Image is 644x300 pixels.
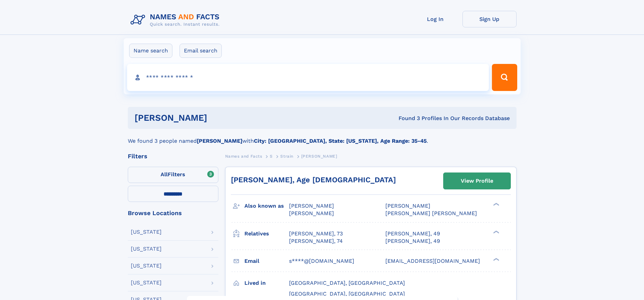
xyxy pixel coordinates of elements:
[131,246,162,252] div: [US_STATE]
[289,237,343,245] a: [PERSON_NAME], 74
[128,11,225,29] img: Logo Names and Facts
[244,255,289,267] h3: Email
[131,229,162,235] div: [US_STATE]
[128,153,218,159] div: Filters
[127,64,489,91] input: search input
[129,44,172,58] label: Name search
[280,154,293,159] span: Strain
[135,114,303,122] h1: [PERSON_NAME]
[280,152,293,160] a: Strain
[289,203,334,209] span: [PERSON_NAME]
[289,291,405,297] span: [GEOGRAPHIC_DATA], [GEOGRAPHIC_DATA]
[244,277,289,289] h3: Lived in
[254,138,427,144] b: City: [GEOGRAPHIC_DATA], State: [US_STATE], Age Range: 35-45
[131,280,162,285] div: [US_STATE]
[225,152,262,160] a: Names and Facts
[244,200,289,212] h3: Also known as
[301,154,337,159] span: [PERSON_NAME]
[444,173,510,189] a: View Profile
[180,44,222,58] label: Email search
[303,115,510,122] div: Found 3 Profiles In Our Records Database
[231,176,396,184] a: [PERSON_NAME], Age [DEMOGRAPHIC_DATA]
[128,210,218,216] div: Browse Locations
[461,173,493,189] div: View Profile
[385,230,440,237] a: [PERSON_NAME], 49
[289,230,343,237] a: [PERSON_NAME], 73
[128,129,517,145] div: We found 3 people named with .
[244,228,289,239] h3: Relatives
[270,154,273,159] span: S
[385,203,430,209] span: [PERSON_NAME]
[131,263,162,269] div: [US_STATE]
[161,171,168,178] span: All
[385,210,477,216] span: [PERSON_NAME] [PERSON_NAME]
[492,202,500,207] div: ❯
[289,280,405,286] span: [GEOGRAPHIC_DATA], [GEOGRAPHIC_DATA]
[385,237,440,245] a: [PERSON_NAME], 49
[462,11,517,27] a: Sign Up
[128,167,218,183] label: Filters
[492,257,500,261] div: ❯
[492,230,500,234] div: ❯
[492,64,517,91] button: Search Button
[408,11,462,27] a: Log In
[385,258,480,264] span: [EMAIL_ADDRESS][DOMAIN_NAME]
[270,152,273,160] a: S
[197,138,242,144] b: [PERSON_NAME]
[289,210,334,216] span: [PERSON_NAME]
